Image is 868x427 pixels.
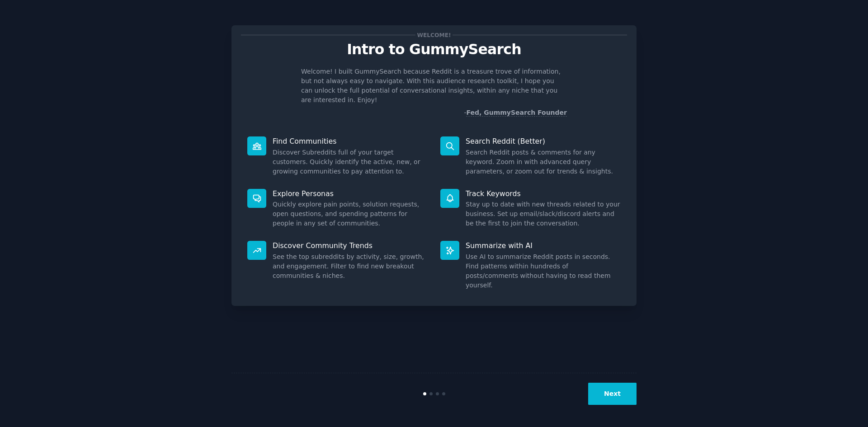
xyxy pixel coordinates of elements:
dd: See the top subreddits by activity, size, growth, and engagement. Filter to find new breakout com... [273,252,428,281]
dd: Stay up to date with new threads related to your business. Set up email/slack/discord alerts and ... [466,200,621,228]
p: Track Keywords [466,189,621,198]
button: Next [588,383,637,405]
p: Search Reddit (Better) [466,136,621,146]
p: Welcome! I built GummySearch because Reddit is a treasure trove of information, but not always ea... [301,67,567,105]
p: Find Communities [273,136,428,146]
div: - [464,108,567,117]
dd: Discover Subreddits full of your target customers. Quickly identify the active, new, or growing c... [273,148,428,176]
p: Intro to GummySearch [241,42,627,57]
span: Welcome! [415,30,453,40]
p: Discover Community Trends [273,241,428,250]
p: Explore Personas [273,189,428,198]
dd: Quickly explore pain points, solution requests, open questions, and spending patterns for people ... [273,200,428,228]
p: Summarize with AI [466,241,621,250]
a: Fed, GummySearch Founder [466,109,567,117]
dd: Use AI to summarize Reddit posts in seconds. Find patterns within hundreds of posts/comments with... [466,252,621,290]
dd: Search Reddit posts & comments for any keyword. Zoom in with advanced query parameters, or zoom o... [466,148,621,176]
